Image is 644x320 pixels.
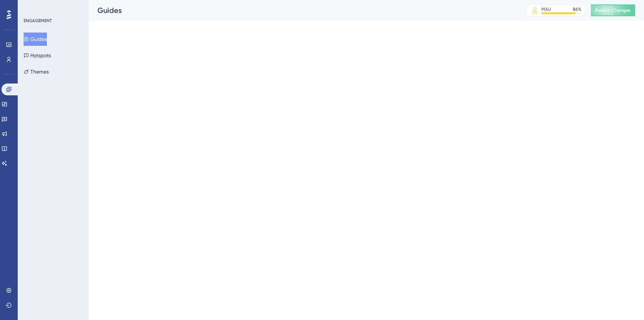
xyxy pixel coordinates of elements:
[97,5,507,16] div: Guides
[24,65,49,78] button: Themes
[591,4,635,16] button: Publish Changes
[24,49,51,62] button: Hotspots
[573,6,581,12] div: 86 %
[541,6,551,12] div: MAU
[24,33,47,46] button: Guides
[24,18,52,24] div: ENGAGEMENT
[595,7,631,13] span: Publish Changes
